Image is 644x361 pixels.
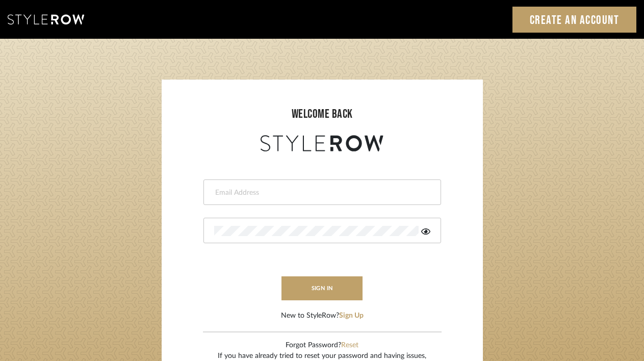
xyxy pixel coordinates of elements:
div: New to StyleRow? [281,311,364,321]
button: Sign Up [339,311,364,321]
input: Email Address [214,188,428,198]
button: Reset [341,340,358,351]
button: sign in [281,276,363,300]
a: Create an Account [512,7,637,33]
div: Forgot Password? [218,340,426,351]
div: welcome back [172,105,473,123]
